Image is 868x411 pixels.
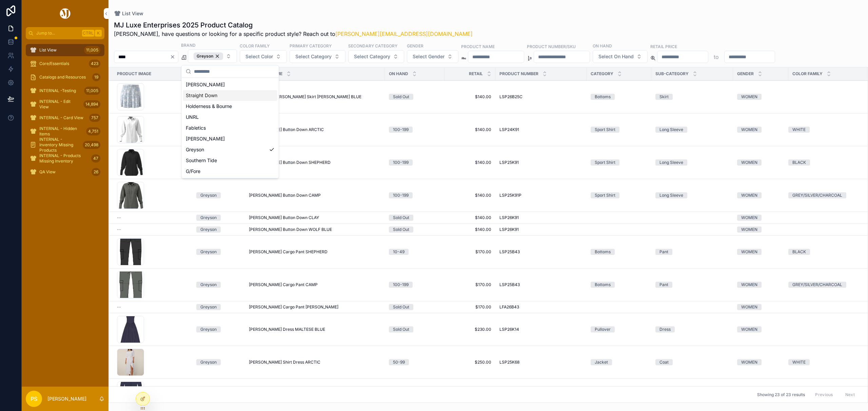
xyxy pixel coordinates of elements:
[792,282,842,288] div: GREY/SILVER/CHARCOAL
[245,53,273,60] span: Select Color
[595,127,615,133] div: Sport Shirt
[792,71,823,77] span: Color Family
[788,127,863,133] a: WHITE
[249,127,324,132] span: [PERSON_NAME] Button Down ARCTIC
[389,249,440,255] a: 10-49
[499,215,583,220] a: LSP26K91
[413,53,445,60] span: Select Gender
[449,282,491,287] a: $170.00
[83,141,100,149] div: 20,498
[499,193,521,198] span: LSP25K91P
[741,226,757,233] div: WOMEN
[200,326,217,332] div: Greyson
[26,152,104,165] a: INTERNAL - Products Missing Inventory47
[655,192,729,198] a: Long Sleeve
[741,127,757,133] div: WOMEN
[792,127,806,133] div: WHITE
[122,10,143,17] span: List View
[499,282,583,287] a: LSP25B43
[741,215,757,221] div: WOMEN
[26,112,104,124] a: INTERNAL - Card View757
[593,43,612,49] label: On Hand
[183,112,277,123] div: UNRL
[595,326,611,332] div: Pullover
[591,71,613,77] span: Category
[393,159,409,166] div: 100-199
[117,304,188,310] a: --
[655,249,729,255] a: Pant
[598,53,634,60] span: Select On Hand
[593,50,648,63] button: Select Button
[737,71,754,77] span: Gender
[499,127,583,132] a: LSP24K91
[655,359,729,365] a: Coat
[737,226,784,233] a: WOMEN
[200,304,217,310] div: Greyson
[659,94,669,100] div: Skirt
[183,133,277,144] div: [PERSON_NAME]
[183,79,277,90] div: [PERSON_NAME]
[335,30,473,37] a: [PERSON_NAME][EMAIL_ADDRESS][DOMAIN_NAME]
[449,360,491,365] span: $250.00
[170,54,178,60] button: Clear
[449,304,491,310] span: $170.00
[389,359,440,365] a: 50-99
[196,226,241,233] a: Greyson
[389,192,440,198] a: 100-199
[249,360,381,365] a: [PERSON_NAME] Shirt Dress ARCTIC
[659,249,668,255] div: Pant
[737,326,784,332] a: WOMEN
[295,53,332,60] span: Select Category
[655,94,729,100] a: Skirt
[591,249,647,255] a: Bottoms
[200,192,217,198] div: Greyson
[449,249,491,255] a: $170.00
[196,359,241,365] a: Greyson
[737,282,784,288] a: WOMEN
[59,8,72,19] img: App logo
[449,193,491,198] a: $140.00
[499,94,522,100] span: LSP26B25C
[741,304,757,310] div: WOMEN
[655,71,689,77] span: Sub-Category
[249,282,381,287] a: [PERSON_NAME] Cargo Pant CAMP
[595,249,611,255] div: Bottoms
[348,50,404,63] button: Select Button
[788,249,863,255] a: BLACK
[117,227,121,232] span: --
[26,166,104,178] a: QA View26
[117,71,151,77] span: Product Image
[499,160,583,165] a: LSP25K91
[595,359,608,365] div: Jacket
[449,327,491,332] a: $230.00
[249,193,321,198] span: [PERSON_NAME] Button Down CAMP
[449,227,491,232] span: $140.00
[449,127,491,132] span: $140.00
[650,43,677,49] label: Retail Price
[249,304,338,310] span: [PERSON_NAME] Cargo Pant [PERSON_NAME]
[196,192,241,198] a: Greyson
[595,94,611,100] div: Bottoms
[591,159,647,166] a: Sport Shirt
[788,159,863,166] a: BLACK
[499,360,583,365] a: LSP25K68
[469,71,483,77] span: Retail
[183,101,277,112] div: Holderness & Bourne
[26,71,104,83] a: Catalogs and Resources19
[249,327,325,332] span: [PERSON_NAME] Dress MALTESE BLUE
[389,215,440,221] a: Sold Out
[196,326,241,332] a: Greyson
[83,100,100,108] div: 14,894
[499,227,583,232] a: LSP26K91
[595,159,615,166] div: Sport Shirt
[591,282,647,288] a: Bottoms
[89,60,100,68] div: 423
[499,360,519,365] span: LSP25K68
[249,160,381,165] a: [PERSON_NAME] Button Down SHEPHERD
[655,282,729,288] a: Pant
[39,47,57,53] span: List View
[499,71,538,77] span: Product Number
